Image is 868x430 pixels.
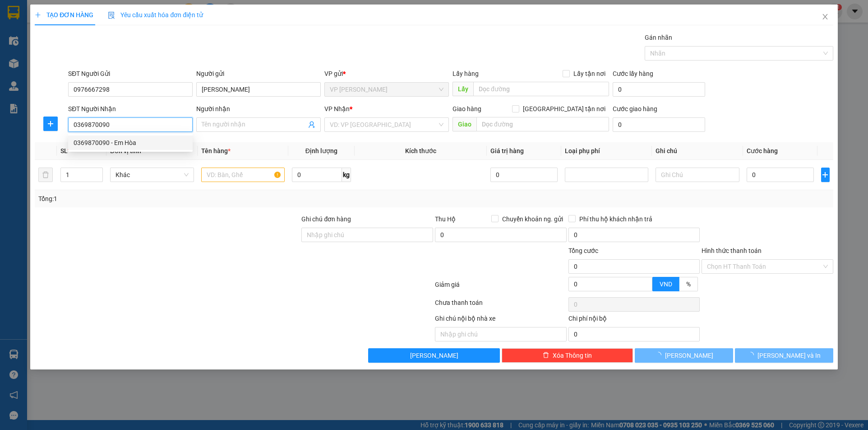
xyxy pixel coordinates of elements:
span: Thu Hộ [435,215,456,223]
div: 0369870090 - Em Hòa [68,136,193,150]
span: [PERSON_NAME] [665,351,713,360]
span: kg [342,168,351,182]
th: Loại phụ phí [561,142,652,160]
div: Chưa thanh toán [434,298,568,313]
input: Cước lấy hàng [613,82,705,97]
div: Người gửi [196,69,321,79]
div: 0369870090 - Em Hòa [74,138,187,148]
span: Yêu cầu xuất hóa đơn điện tử [108,11,203,19]
span: Tổng cước [568,247,598,254]
span: plus [822,171,829,178]
label: Hình thức thanh toán [702,247,762,254]
span: % [686,280,691,288]
span: loading [748,352,757,358]
div: Ghi chú nội bộ nhà xe [435,313,567,327]
span: loading [655,352,665,358]
button: plus [821,168,830,182]
span: Giao hàng [452,105,481,112]
label: Gán nhãn [645,34,672,41]
span: SL [60,147,68,154]
span: Tên hàng [201,147,231,154]
button: [PERSON_NAME] [635,348,733,363]
span: user-add [308,121,315,128]
span: Lấy hàng [452,70,479,77]
input: Cước giao hàng [613,117,705,132]
span: close [822,13,829,20]
span: VP Nghi Xuân [330,83,443,96]
input: Nhập ghi chú [435,327,567,341]
div: Người nhận [196,104,321,114]
span: TẠO ĐƠN HÀNG [35,11,93,19]
span: Cước hàng [747,147,778,154]
input: Dọc đường [473,82,609,96]
span: VP Nhận [324,105,350,112]
span: Xóa Thông tin [553,351,592,360]
div: Giảm giá [434,280,568,295]
button: deleteXóa Thông tin [502,348,633,363]
input: 0 [490,168,558,182]
button: Close [813,5,838,30]
span: Giao [452,117,476,131]
button: [PERSON_NAME] và In [735,348,833,363]
div: Tổng: 1 [38,194,335,204]
div: SĐT Người Gửi [68,69,193,79]
th: Ghi chú [652,142,743,160]
span: Định lượng [305,147,337,154]
input: Ghi chú đơn hàng [301,228,433,242]
label: Cước giao hàng [613,105,657,112]
span: Lấy [452,82,473,96]
span: plus [35,12,41,18]
span: Phí thu hộ khách nhận trả [576,214,656,224]
input: Ghi Chú [656,168,739,182]
input: Dọc đường [476,117,609,131]
input: VD: Bàn, Ghế [201,168,285,182]
span: [PERSON_NAME] [410,351,458,360]
span: Chuyển khoản ng. gửi [499,214,567,224]
label: Cước lấy hàng [613,70,653,77]
button: delete [38,168,53,182]
div: SĐT Người Nhận [68,104,193,114]
span: [PERSON_NAME] và In [757,351,821,360]
span: Giá trị hàng [490,147,524,154]
span: plus [44,120,57,127]
span: VND [660,280,672,288]
img: icon [108,12,115,19]
div: Chi phí nội bộ [568,313,700,327]
label: Ghi chú đơn hàng [301,215,351,223]
div: VP gửi [324,69,449,79]
span: Kích thước [405,147,436,154]
span: Lấy tận nơi [570,69,609,79]
button: [PERSON_NAME] [368,348,500,363]
span: delete [543,352,549,359]
button: plus [43,117,58,131]
span: Khác [115,168,189,182]
span: [GEOGRAPHIC_DATA] tận nơi [519,104,609,114]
